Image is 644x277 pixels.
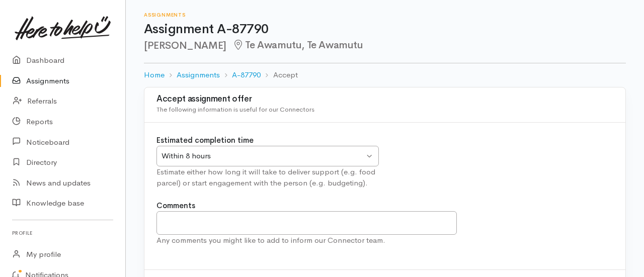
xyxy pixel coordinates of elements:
[156,235,457,246] div: Any comments you might like to add to inform our Connector team.
[144,12,626,18] h6: Assignments
[144,40,626,51] h2: [PERSON_NAME]
[144,63,626,87] nav: breadcrumb
[156,200,195,212] label: Comments
[144,69,165,81] a: Home
[232,69,261,81] a: A-87790
[156,95,613,104] h3: Accept assignment offer
[232,39,363,51] span: Te Awamutu, Te Awamutu
[144,22,626,37] h1: Assignment A-87790
[261,69,297,81] li: Accept
[156,105,314,114] span: The following information is useful for our Connectors
[177,69,220,81] a: Assignments
[156,135,254,146] label: Estimated completion time
[156,166,379,189] div: Estimate either how long it will take to deliver support (e.g. food parcel) or start engagement w...
[162,150,364,162] div: Within 8 hours
[12,226,113,240] h6: Profile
